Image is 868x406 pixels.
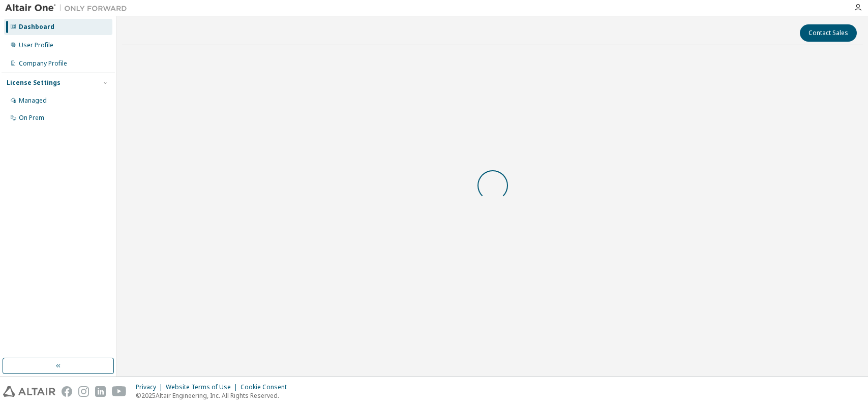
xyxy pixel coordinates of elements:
[7,79,61,87] div: License Settings
[136,383,166,391] div: Privacy
[800,24,857,42] button: Contact Sales
[19,23,54,31] div: Dashboard
[241,383,293,391] div: Cookie Consent
[19,97,47,105] div: Managed
[19,59,67,68] div: Company Profile
[166,383,241,391] div: Website Terms of Use
[78,386,89,397] img: instagram.svg
[19,114,44,122] div: On Prem
[136,391,293,400] p: © 2025 Altair Engineering, Inc. All Rights Reserved.
[95,386,106,397] img: linkedin.svg
[112,386,127,397] img: youtube.svg
[62,386,72,397] img: facebook.svg
[5,3,132,13] img: Altair One
[19,41,53,49] div: User Profile
[3,386,55,397] img: altair_logo.svg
